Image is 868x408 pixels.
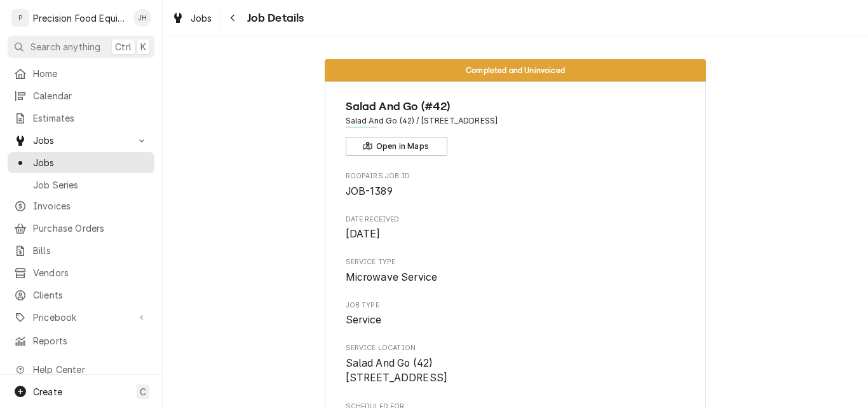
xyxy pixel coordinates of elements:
[8,285,154,306] a: Clients
[33,334,148,348] span: Reports
[346,257,686,267] span: Service Type
[33,178,148,192] span: Job Series
[346,171,686,199] div: Roopairs Job ID
[346,300,686,328] div: Job Type
[33,134,129,147] span: Jobs
[33,363,147,376] span: Help Center
[33,244,148,257] span: Bills
[33,266,148,279] span: Vendors
[140,385,146,398] span: C
[166,8,217,29] a: Jobs
[8,63,154,84] a: Home
[8,36,154,58] button: Search anythingCtrlK
[346,343,686,353] span: Service Location
[346,98,686,156] div: Client Information
[8,152,154,173] a: Jobs
[33,89,148,102] span: Calendar
[243,10,304,27] span: Job Details
[133,9,151,27] div: Jason Hertel's Avatar
[346,228,381,240] span: [DATE]
[346,115,686,127] span: Address
[11,9,29,27] div: P
[346,98,686,115] span: Name
[8,359,154,380] a: Go to Help Center
[346,271,438,283] span: Microwave Service
[346,137,447,156] button: Open in Maps
[346,185,393,197] span: JOB-1389
[346,227,686,242] span: Date Received
[33,288,148,302] span: Clients
[33,386,62,397] span: Create
[8,330,154,351] a: Reports
[115,40,132,53] span: Ctrl
[191,11,212,25] span: Jobs
[346,343,686,386] div: Service Location
[8,85,154,106] a: Calendar
[8,218,154,239] a: Purchase Orders
[346,215,686,225] span: Date Received
[33,156,148,169] span: Jobs
[8,195,154,216] a: Invoices
[346,357,448,384] span: Salad And Go (42) [STREET_ADDRESS]
[140,40,146,53] span: K
[346,270,686,285] span: Service Type
[8,262,154,283] a: Vendors
[8,240,154,261] a: Bills
[31,40,100,53] span: Search anything
[346,313,686,328] span: Job Type
[346,184,686,199] span: Roopairs Job ID
[33,199,148,213] span: Invoices
[33,67,148,80] span: Home
[325,59,706,81] div: Status
[346,171,686,181] span: Roopairs Job ID
[346,215,686,242] div: Date Received
[346,356,686,386] span: Service Location
[8,108,154,129] a: Estimates
[33,222,148,235] span: Purchase Orders
[346,300,686,311] span: Job Type
[8,174,154,195] a: Job Series
[8,307,154,328] a: Go to Pricebook
[223,8,243,28] button: Navigate back
[33,11,126,25] div: Precision Food Equipment LLC
[33,111,148,125] span: Estimates
[8,130,154,151] a: Go to Jobs
[133,9,151,27] div: JH
[33,311,129,324] span: Pricebook
[466,66,565,74] span: Completed and Uninvoiced
[346,257,686,285] div: Service Type
[346,314,382,326] span: Service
